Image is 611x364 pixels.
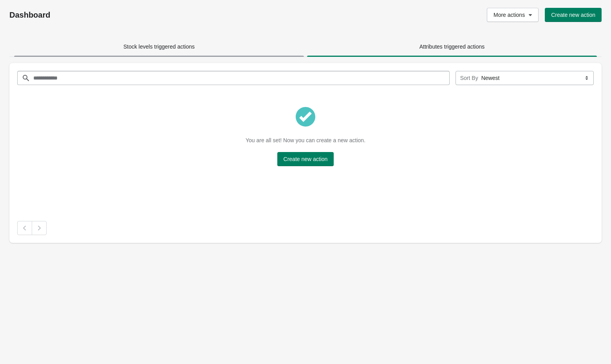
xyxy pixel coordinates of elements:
[419,43,485,50] span: Attributes triggered actions
[246,136,365,144] p: You are all set! Now you can create a new action.
[9,10,266,20] h1: Dashboard
[17,221,594,235] nav: Pagination
[284,156,328,162] span: Create new action
[487,8,539,22] button: More actions
[493,12,525,18] span: More actions
[123,43,195,50] span: Stock levels triggered actions
[277,152,334,166] button: Create new action
[545,8,602,22] button: Create new action
[551,12,595,18] span: Create new action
